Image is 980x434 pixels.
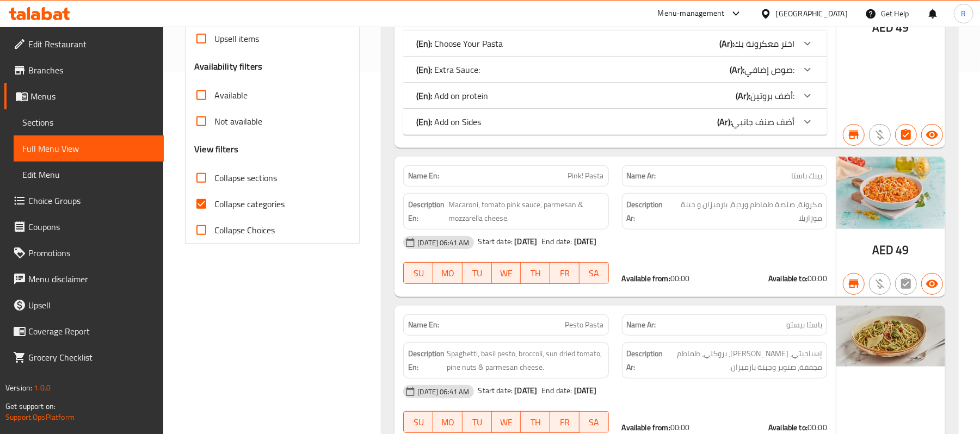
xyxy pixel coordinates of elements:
span: Coverage Report [28,325,155,338]
span: Promotions [28,246,155,259]
span: أضف صنف جانبي [732,114,794,130]
span: [DATE] 06:41 AM [413,387,473,397]
div: (En): Add on Sides(Ar):أضف صنف جانبي [403,109,827,135]
span: Available [214,89,248,102]
img: 2F97098AC25E39BBDF635B81FC8EAF99 [836,157,945,229]
button: FR [550,262,580,284]
b: [DATE] [574,383,597,398]
span: SU [408,265,429,281]
button: SA [580,262,609,284]
a: Grocery Checklist [4,344,164,370]
button: Has choices [895,124,917,146]
span: WE [496,265,517,281]
span: SU [408,414,429,430]
span: MO [437,265,458,281]
button: Not has choices [895,273,917,295]
span: FR [554,414,575,430]
span: AED [872,17,893,38]
button: WE [492,262,521,284]
span: Full Menu View [22,142,155,155]
span: End date: [541,383,572,398]
strong: Description En: [408,198,446,225]
div: (En): Add on protein(Ar):أضف بروتين: [403,83,827,109]
b: [DATE] [574,234,597,249]
span: Collapse sections [214,171,277,184]
img: FC666AB43647253ACB8BB982172A0B3F [836,306,945,367]
a: Branches [4,57,164,83]
span: Get support on: [5,399,56,413]
span: R [961,8,966,20]
button: SU [403,262,433,284]
span: FR [554,265,575,281]
span: Edit Menu [22,168,155,181]
button: Purchased item [869,124,891,146]
b: (En): [416,114,432,130]
button: TH [521,411,550,433]
a: Upsell [4,292,164,318]
button: FR [550,411,580,433]
span: صوص إضافي: [744,61,794,78]
b: (En): [416,88,432,104]
span: Edit Restaurant [28,38,155,51]
p: Add on Sides [416,115,481,128]
span: Collapse categories [214,197,285,210]
span: 1.0.0 [34,381,51,395]
p: Extra Sauce: [416,63,480,76]
strong: Description Ar: [627,347,663,374]
span: Branches [28,64,155,77]
a: Promotions [4,240,164,266]
span: Collapse Choices [214,224,275,237]
b: [DATE] [514,383,537,398]
span: مكرونة، صلصة طماطم وردية، بارميزان و جبنة موزاريلا [671,198,822,225]
a: Coupons [4,214,164,240]
a: Choice Groups [4,188,164,214]
a: Support.OpsPlatform [5,410,75,424]
strong: Name Ar: [627,170,656,182]
strong: Available to: [768,271,808,286]
b: (Ar): [719,35,734,52]
span: أضف بروتين: [750,88,794,104]
span: Upsell [28,299,155,312]
span: Grocery Checklist [28,351,155,364]
span: SA [584,265,605,281]
span: Menus [30,90,155,103]
b: [DATE] [514,234,537,249]
button: Purchased item [869,273,891,295]
strong: Available from: [622,271,670,286]
b: (Ar): [730,61,744,78]
div: (En): Choose Your Pasta(Ar):اختر معكرونة بك [403,30,827,57]
h3: Availability filters [194,60,262,73]
button: TU [463,262,492,284]
span: Sections [22,116,155,129]
button: Branch specific item [843,124,865,146]
div: Menu-management [658,7,725,20]
b: (Ar): [736,88,750,104]
span: بينك باستا [791,170,822,182]
p: Choose Your Pasta [416,37,503,50]
span: TU [467,265,488,281]
b: (Ar): [717,114,732,130]
strong: Description En: [408,347,445,374]
button: SU [403,411,433,433]
strong: Description Ar: [627,198,669,225]
span: Upsell items [214,32,259,45]
span: AED [872,239,893,261]
button: Available [921,124,943,146]
h3: View filters [194,143,238,156]
span: Spaghetti, basil pesto, broccoli, sun dried tomato, pine nuts & parmesan cheese. [447,347,603,374]
span: Pink! Pasta [568,170,604,182]
button: MO [433,411,463,433]
span: Not available [214,115,262,128]
button: TU [463,411,492,433]
span: MO [437,414,458,430]
span: TH [525,414,546,430]
b: (En): [416,35,432,52]
span: WE [496,414,517,430]
b: (En): [416,61,432,78]
span: SA [584,414,605,430]
button: TH [521,262,550,284]
button: Branch specific item [843,273,865,295]
span: اختر معكرونة بك [734,35,794,52]
div: [GEOGRAPHIC_DATA] [776,8,848,20]
span: Pesto Pasta [565,319,604,331]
